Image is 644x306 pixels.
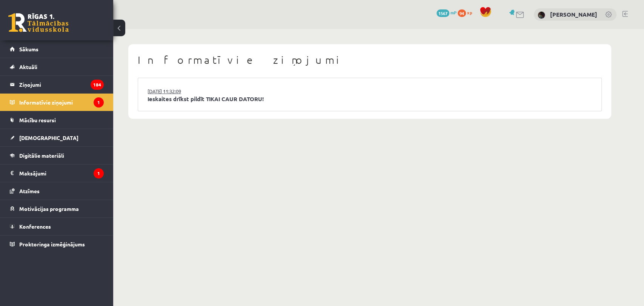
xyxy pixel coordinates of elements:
[10,165,104,182] a: Maksājumi1
[458,9,466,17] span: 94
[10,94,104,111] a: Informatīvie ziņojumi1
[19,152,64,159] span: Digitālie materiāli
[10,111,104,129] a: Mācību resursi
[91,80,104,90] i: 184
[10,200,104,217] a: Motivācijas programma
[10,40,104,58] a: Sākums
[94,97,104,108] i: 1
[10,235,104,253] a: Proktoringa izmēģinājums
[450,9,456,15] span: mP
[550,11,597,18] a: [PERSON_NAME]
[10,182,104,200] a: Atzīmes
[19,63,37,70] span: Aktuāli
[8,13,69,32] a: Rīgas 1. Tālmācības vidusskola
[10,58,104,75] a: Aktuāli
[19,241,85,248] span: Proktoringa izmēģinājums
[10,129,104,146] a: [DEMOGRAPHIC_DATA]
[19,134,78,141] span: [DEMOGRAPHIC_DATA]
[10,76,104,93] a: Ziņojumi184
[467,9,472,15] span: xp
[19,94,104,111] legend: Informatīvie ziņojumi
[138,54,602,66] h1: Informatīvie ziņojumi
[458,9,476,15] a: 94 xp
[148,88,204,95] a: [DATE] 11:32:09
[437,9,456,15] a: 1567 mP
[19,188,40,194] span: Atzīmes
[19,46,38,52] span: Sākums
[437,9,449,17] span: 1567
[10,147,104,164] a: Digitālie materiāli
[19,205,79,212] span: Motivācijas programma
[19,223,51,230] span: Konferences
[19,117,56,123] span: Mācību resursi
[19,165,104,182] legend: Maksājumi
[538,11,545,19] img: Kitija Alfus
[148,95,592,103] a: Ieskaites drīkst pildīt TIKAI CAUR DATORU!
[10,218,104,235] a: Konferences
[19,76,104,93] legend: Ziņojumi
[94,168,104,178] i: 1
